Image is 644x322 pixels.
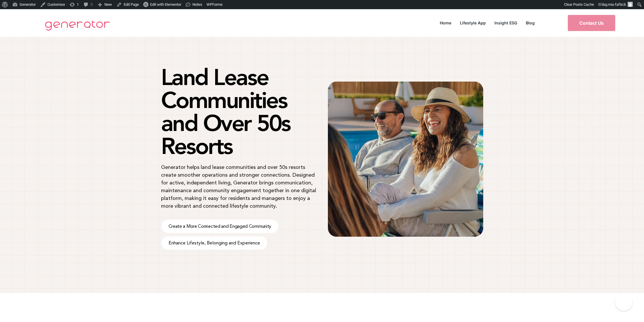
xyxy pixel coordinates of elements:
[169,241,260,245] span: Enhance Lifestyle, Belonging and Experience
[435,19,456,27] a: Home
[435,19,539,27] nav: Menu
[169,224,272,229] span: Create a More Connected and Engaged Community
[161,236,267,250] a: Enhance Lifestyle, Belonging and Experience
[161,220,279,233] a: Create a More Connected and Engaged Community
[161,65,316,157] h1: Land Lease Communities and Over 50s Resorts
[521,19,539,27] a: Blog
[579,21,604,25] span: Contact Us
[490,19,521,27] a: Insight ESG
[456,19,490,27] a: Lifestyle App
[568,15,615,31] a: Contact Us
[161,163,316,210] p: Generator helps land lease communities and over 50s resorts create smoother operations and strong...
[608,2,626,7] span: mia-faf6cb
[150,2,181,7] span: Edit with Elementor
[615,293,632,311] iframe: Toggle Customer Support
